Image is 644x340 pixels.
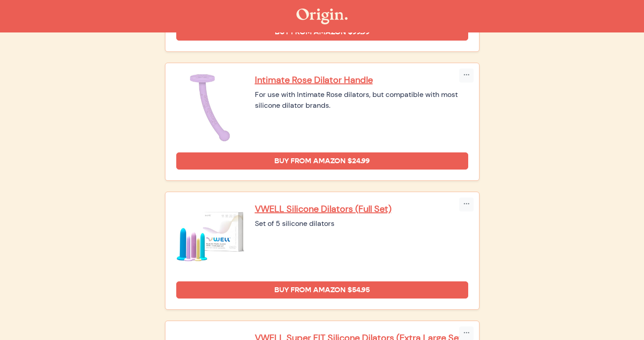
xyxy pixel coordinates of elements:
[176,203,244,271] img: VWELL Silicone Dilators (Full Set)
[176,281,468,299] a: Buy from Amazon $54.95
[255,74,468,86] a: Intimate Rose Dilator Handle
[176,152,468,170] a: Buy from Amazon $24.99
[296,9,348,24] img: The Origin Shop
[255,89,468,111] div: For use with Intimate Rose dilators, but compatible with most silicone dilator brands.
[255,218,468,229] div: Set of 5 silicone dilators
[176,74,244,142] img: Intimate Rose Dilator Handle
[255,203,468,215] a: VWELL Silicone Dilators (Full Set)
